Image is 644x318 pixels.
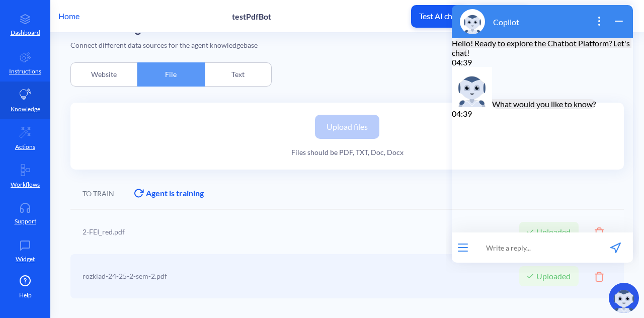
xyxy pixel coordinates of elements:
[11,180,40,189] p: Workflows
[6,110,187,119] div: 04:39
[11,28,40,37] p: Dashboard
[19,291,32,300] span: Help
[9,67,41,76] p: Instructions
[14,10,39,35] img: Copilot
[167,16,179,30] button: wrap widget
[137,62,204,87] div: File
[205,62,272,87] div: Text
[6,39,186,58] span: Hello! Ready to explore the Chatbot Platform? Let's chat!
[15,142,35,151] p: Actions
[609,283,639,313] img: copilot-icon.svg
[11,105,40,114] p: Knowledge
[83,188,114,199] div: TO TRAIN
[6,68,46,108] img: icon
[28,233,152,264] input: Write a reply...
[47,18,73,28] p: Copilot
[146,187,204,199] div: Agent is training
[315,115,379,139] label: Upload files
[232,12,271,21] p: testPdfBot
[12,245,22,253] button: open menu
[15,217,36,226] p: Support
[291,147,404,157] div: Files should be PDF, TXT, Doc, Docx
[419,11,459,21] p: Test AI chat
[46,100,150,110] span: What would you like to know?
[70,62,137,87] div: Website
[16,255,35,264] p: Widget
[152,233,187,264] button: send message
[70,40,624,50] div: Connect different data sources for the agent knowledgebase
[58,10,79,22] p: Home
[147,16,159,30] button: open popup
[411,5,467,28] button: Test AI chat
[6,58,187,68] div: 04:39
